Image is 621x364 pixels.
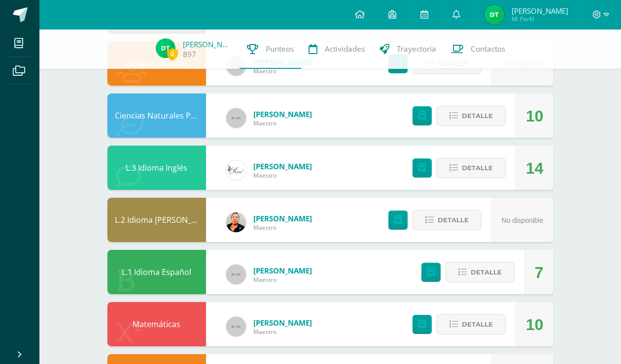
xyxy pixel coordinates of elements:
[240,30,301,69] a: Punteos
[226,317,246,336] img: 60x60
[462,107,493,125] span: Detalle
[266,44,294,54] span: Punteos
[526,146,544,190] div: 14
[226,108,246,128] img: 60x60
[156,38,175,58] img: bf31406a9824b8355575eeebf13ed9d5.png
[253,161,312,171] span: [PERSON_NAME]
[444,30,513,69] a: Contactos
[107,302,206,346] div: Matemáticas
[253,328,312,336] span: Maestro
[437,158,506,178] button: Detalle
[437,314,506,334] button: Detalle
[325,44,365,54] span: Actividades
[526,303,544,347] div: 10
[253,223,312,232] span: Maestro
[437,106,506,126] button: Detalle
[253,275,312,284] span: Maestro
[253,171,312,180] span: Maestro
[107,93,206,138] div: Ciencias Naturales Productividad y Desarrollo
[253,67,312,75] span: Maestro
[301,30,372,69] a: Actividades
[253,119,312,127] span: Maestro
[253,213,312,223] span: [PERSON_NAME]
[107,250,206,294] div: L.1 Idioma Español
[471,44,505,54] span: Contactos
[253,318,312,328] span: [PERSON_NAME]
[446,262,515,282] button: Detalle
[397,44,436,54] span: Trayectoria
[226,160,246,180] img: f0f6954b1d458a88ada85a20aff75f4b.png
[471,263,502,281] span: Detalle
[484,5,504,25] img: bf31406a9824b8355575eeebf13ed9d5.png
[226,265,246,284] img: 60x60
[502,216,544,224] span: No disponible
[462,159,493,177] span: Detalle
[372,30,444,69] a: Trayectoria
[438,211,469,229] span: Detalle
[167,48,178,60] span: 0
[183,39,232,49] a: [PERSON_NAME]
[253,266,312,275] span: [PERSON_NAME]
[183,49,196,60] a: 897
[107,198,206,242] div: L.2 Idioma Maya Kaqchikel
[535,250,544,295] div: 7
[107,146,206,190] div: L.3 Idioma Inglés
[226,212,246,232] img: ffe39e75f843746d97afd4c168d281f7.png
[526,94,544,138] div: 10
[462,315,493,334] span: Detalle
[512,15,568,23] span: Mi Perfil
[253,109,312,119] span: [PERSON_NAME]
[413,210,482,230] button: Detalle
[512,6,568,16] span: [PERSON_NAME]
